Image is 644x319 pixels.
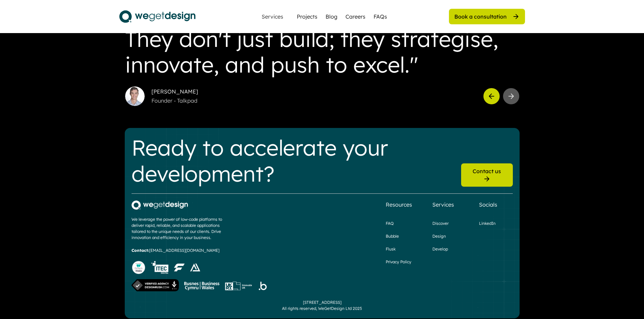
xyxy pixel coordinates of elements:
img: innovate-sub-logo%201%20%281%29.png [225,282,252,290]
div: Book a consultation [454,13,507,20]
a: Design [432,233,446,239]
a: Flusk [386,246,396,252]
a: LinkedIn [479,220,496,227]
img: Verified%20Agency%20v3.png [132,279,179,291]
a: Bubble [386,233,399,239]
a: Careers [345,12,365,21]
a: Discover [432,220,449,227]
div: [PERSON_NAME] [151,88,478,95]
div: Services [432,201,454,209]
strong: Contact: [132,248,149,253]
img: logo.svg [119,8,195,25]
a: Privacy Policy [386,259,411,265]
div: Ready to accelerate your development? [132,135,456,187]
img: HNYRHc.tif.png [151,261,168,274]
img: Group%201286.png [184,282,219,290]
a: FAQs [374,12,387,21]
div: We leverage the power of low-code platforms to deliver rapid, reliable, and scalable applications... [132,216,233,241]
img: Layer_1.png [190,263,200,272]
a: Blog [326,12,337,21]
div: Founder - Talkpad [151,97,478,105]
img: 4b569577-11d7-4442-95fc-ebbb524e5eb8.png [132,201,188,210]
div: [EMAIL_ADDRESS][DOMAIN_NAME] [132,247,219,254]
img: Website%20Badge%20Light%201.png [132,260,146,274]
div: Contact us [473,167,501,175]
img: 1532955857937.jpg [125,86,145,106]
div: Socials [479,201,497,209]
img: Group%201287.png [257,280,268,292]
img: image%201%20%281%29.png [174,263,185,272]
a: Develop [432,246,448,252]
div: Services [259,14,286,19]
div: Resources [386,201,412,209]
a: Projects [297,12,317,21]
div: [STREET_ADDRESS] All rights reserved, WeGetDesign Ltd 2025 [282,299,362,312]
a: FAQ [386,220,393,227]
